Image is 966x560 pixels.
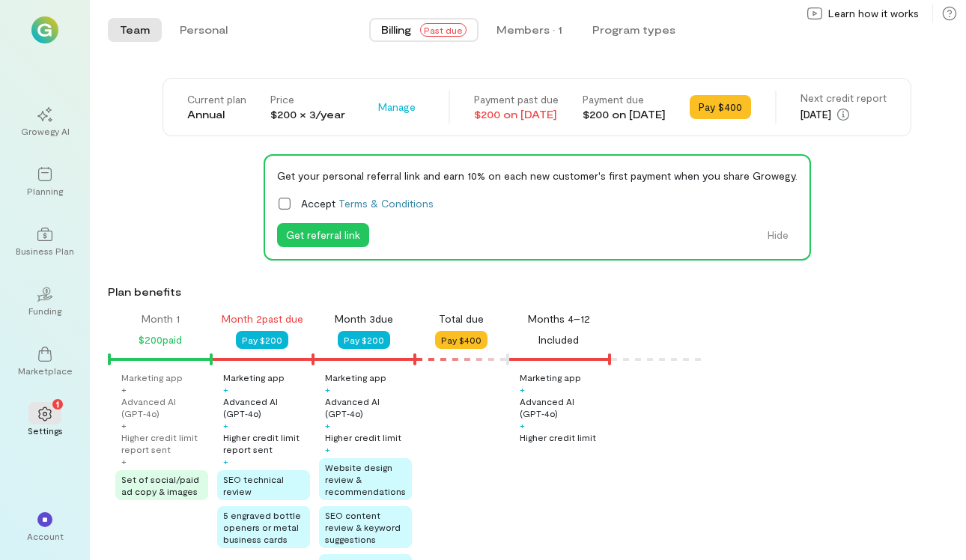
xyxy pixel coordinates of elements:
[580,18,687,42] button: Program types
[520,383,525,395] div: +
[223,419,228,431] div: +
[223,371,285,383] div: Marketing app
[222,311,303,326] div: Month 2 past due
[325,383,330,395] div: +
[801,91,887,106] div: Next credit report
[338,197,434,210] a: Terms & Conditions
[325,431,401,443] div: Higher credit limit
[223,383,228,395] div: +
[520,395,607,419] div: Advanced AI (GPT‑4o)
[18,335,72,389] a: Marketplace
[187,92,246,107] div: Current plan
[223,474,284,496] span: SEO technical review
[121,419,127,431] div: +
[28,424,63,436] div: Settings
[270,92,345,107] div: Price
[828,6,919,21] span: Learn how it works
[369,95,425,119] button: Manage
[474,92,559,107] div: Payment past due
[338,331,390,349] button: Pay $200
[277,168,798,183] div: Get your personal referral link and earn 10% on each new customer's first payment when you share ...
[121,371,183,383] div: Marketing app
[187,107,246,122] div: Annual
[16,245,74,257] div: Business Plan
[474,107,559,122] div: $200 on [DATE]
[528,311,590,326] div: Months 4–12
[108,18,162,42] button: Team
[369,18,479,42] button: BillingPast due
[21,125,70,137] div: Growegy AI
[325,462,406,496] span: Website design review & recommendations
[420,23,467,37] span: Past due
[801,106,887,124] div: [DATE]
[27,185,63,197] div: Planning
[142,311,180,326] div: Month 1
[223,395,310,419] div: Advanced AI (GPT‑4o)
[223,431,310,455] div: Higher credit limit report sent
[18,215,72,269] a: Business Plan
[277,223,369,247] button: Get referral link
[108,284,960,299] div: Plan benefits
[583,92,666,107] div: Payment due
[435,331,487,349] button: Pay $400
[690,95,751,119] button: Pay $400
[759,223,798,247] button: Hide
[378,100,416,115] span: Manage
[325,419,330,431] div: +
[121,455,127,467] div: +
[121,383,127,395] div: +
[270,107,345,122] div: $200 × 3/year
[325,395,412,419] div: Advanced AI (GPT‑4o)
[18,95,72,149] a: Growegy AI
[538,331,579,349] div: Included
[583,107,666,122] div: $200 on [DATE]
[325,371,386,383] div: Marketing app
[121,431,208,455] div: Higher credit limit report sent
[439,311,484,326] div: Total due
[496,22,562,37] div: Members · 1
[520,419,525,431] div: +
[56,397,59,410] span: 1
[223,510,301,544] span: 5 engraved bottle openers or metal business cards
[18,275,72,329] a: Funding
[325,443,330,455] div: +
[236,331,288,349] button: Pay $200
[335,311,393,326] div: Month 3 due
[301,195,434,211] span: Accept
[381,22,411,37] span: Billing
[18,365,73,377] div: Marketplace
[121,474,199,496] span: Set of social/paid ad copy & images
[520,371,581,383] div: Marketing app
[484,18,574,42] button: Members · 1
[139,331,182,349] div: $200 paid
[28,305,61,317] div: Funding
[520,431,596,443] div: Higher credit limit
[27,530,64,542] div: Account
[18,155,72,209] a: Planning
[121,395,208,419] div: Advanced AI (GPT‑4o)
[325,510,401,544] span: SEO content review & keyword suggestions
[168,18,240,42] button: Personal
[18,395,72,448] a: Settings
[223,455,228,467] div: +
